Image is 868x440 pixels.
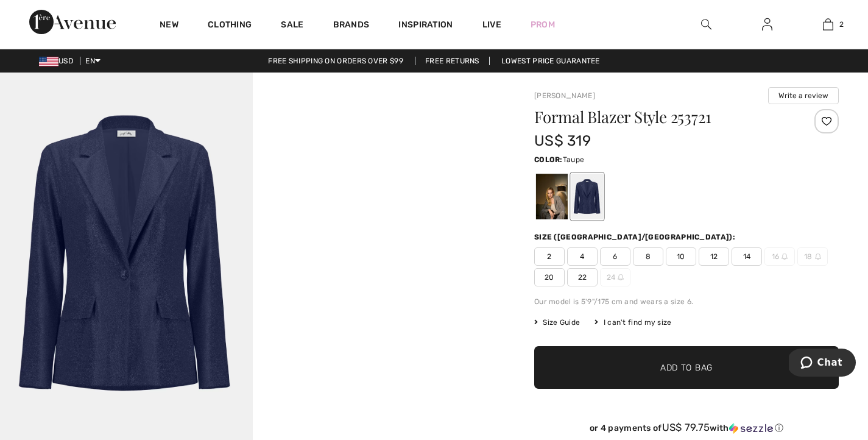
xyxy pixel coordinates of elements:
[732,247,762,266] span: 14
[534,247,565,266] span: 2
[567,268,598,286] span: 22
[839,19,844,30] span: 2
[699,247,729,266] span: 12
[398,20,453,32] span: Inspiration
[534,232,738,243] div: Size ([GEOGRAPHIC_DATA]/[GEOGRAPHIC_DATA]):
[815,254,821,260] img: ring-m.svg
[797,247,828,266] span: 18
[534,317,580,328] span: Size Guide
[618,274,624,280] img: ring-m.svg
[534,346,839,389] button: Add to Bag
[534,296,839,307] div: Our model is 5'9"/175 cm and wears a size 6.
[534,422,839,438] div: or 4 payments ofUS$ 79.75withSezzle Click to learn more about Sezzle
[534,109,788,125] h1: Formal Blazer Style 253721
[160,20,178,32] a: New
[571,174,603,219] div: Navy Blue
[768,87,839,104] button: Write a review
[208,20,252,32] a: Clothing
[258,57,413,65] a: Free shipping on orders over $99
[600,268,630,286] span: 24
[29,10,116,34] img: 1ère Avenue
[39,57,58,66] img: US Dollar
[482,18,501,31] a: Live
[531,18,555,31] a: Prom
[633,247,663,266] span: 8
[660,361,713,374] span: Add to Bag
[701,17,711,32] img: search the website
[333,20,370,32] a: Brands
[534,132,591,149] span: US$ 319
[85,57,101,65] span: EN
[253,73,506,199] video: Your browser does not support the video tag.
[534,155,563,164] span: Color:
[536,174,568,219] div: Taupe
[39,57,78,65] span: USD
[782,254,788,260] img: ring-m.svg
[281,20,303,32] a: Sale
[764,247,795,266] span: 16
[492,57,610,65] a: Lowest Price Guarantee
[798,17,858,32] a: 2
[595,317,671,328] div: I can't find my size
[563,155,585,164] span: Taupe
[534,268,565,286] span: 20
[823,17,833,32] img: My Bag
[752,17,782,32] a: Sign In
[600,247,630,266] span: 6
[789,349,856,379] iframe: Opens a widget where you can chat to one of our agents
[666,247,696,266] span: 10
[762,17,772,32] img: My Info
[662,421,710,433] span: US$ 79.75
[534,91,595,100] a: [PERSON_NAME]
[567,247,598,266] span: 4
[729,423,773,434] img: Sezzle
[415,57,490,65] a: Free Returns
[534,422,839,434] div: or 4 payments of with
